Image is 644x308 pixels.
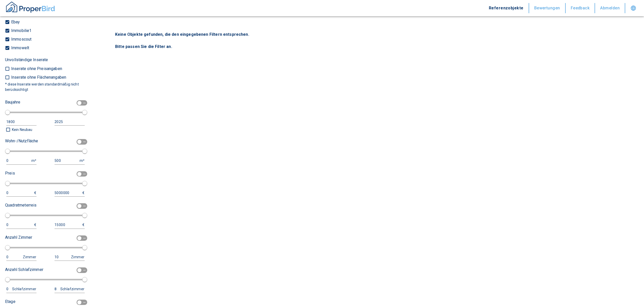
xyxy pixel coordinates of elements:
button: Feedback [566,3,595,13]
p: Baujahre [5,99,20,105]
button: Referenzobjekte [484,3,529,13]
p: Etage [5,299,15,305]
button: Abmelden [595,3,625,13]
p: Ebay [10,20,20,24]
p: Immowelt [10,46,29,50]
p: Immobilie1 [10,29,32,33]
p: Anzahl Schlafzimmer [5,267,43,273]
p: Anzahl Zimmer [5,234,32,241]
button: Bewertungen [529,3,566,13]
p: * diese Inserate werden standardmäßig nicht berücksichtigt [5,82,86,92]
p: Quadratmeterreis [5,202,37,208]
p: Kein Neubau [11,127,32,132]
p: Inserate ohne Flächenangaben [10,75,66,79]
p: Preis [5,170,15,176]
p: Inserate ohne Preisangaben [10,67,62,71]
p: Wohn-/Nutzfläche [5,138,38,144]
p: Keine Objekte gefunden, die den eingegebenen Filtern entsprechen. Bitte passen Sie die Filter an. [115,31,623,50]
p: Immoscout [10,37,31,41]
img: ProperBird Logo and Home Button [5,1,56,13]
p: Unvollständige Inserate [5,57,48,63]
button: ProperBird Logo and Home Button [5,1,56,15]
